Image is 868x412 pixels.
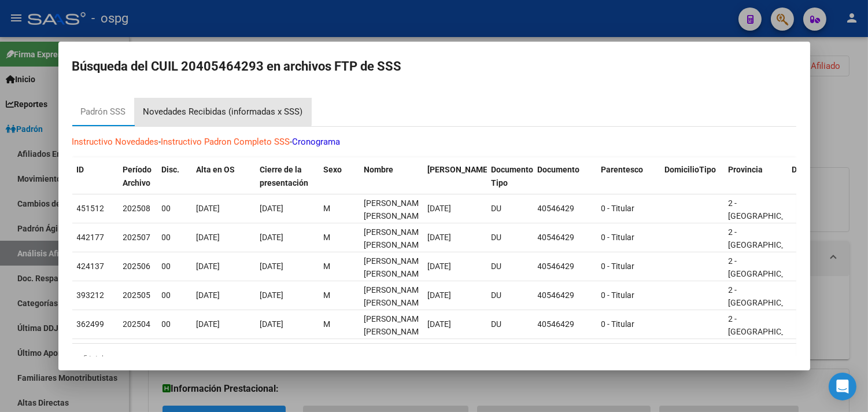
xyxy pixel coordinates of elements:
div: DU [492,202,529,215]
span: [DATE] [260,290,284,300]
span: M [324,204,331,213]
span: Documento Tipo [492,165,534,187]
div: 00 [162,202,187,215]
span: Departamento [792,165,845,174]
datatable-header-cell: Alta en OS [192,157,256,196]
span: Período Archivo [123,165,152,187]
datatable-header-cell: Fecha Nac. [423,157,487,196]
div: DU [492,289,529,302]
div: 40546429 [538,289,592,302]
span: Disc. [162,165,180,174]
span: 451512 [77,204,105,213]
span: [DATE] [428,319,452,329]
div: 40546429 [538,260,592,273]
span: [DATE] [428,262,452,271]
span: 2 - [GEOGRAPHIC_DATA] [729,314,807,337]
span: GUTIERREZ ABDIAS RUBEN [364,198,426,221]
div: Open Intercom Messenger [829,373,856,400]
datatable-header-cell: DomicilioTipo [660,157,724,196]
span: M [324,262,331,271]
span: [DATE] [197,262,220,271]
span: GUTIERREZ ABDIAS RUBEN [364,227,426,250]
span: Provincia [729,165,763,174]
datatable-header-cell: Disc. [157,157,192,196]
span: 2 - [GEOGRAPHIC_DATA] [729,285,807,308]
span: 393212 [77,290,105,300]
span: DomicilioTipo [665,165,716,174]
span: [DATE] [428,204,452,213]
div: DU [492,231,529,244]
span: 0 - Titular [601,204,635,213]
span: Cierre de la presentación [260,165,309,187]
span: 2 - [GEOGRAPHIC_DATA] [729,227,807,250]
span: [DATE] [260,319,284,329]
span: 202506 [123,262,151,271]
span: [DATE] [197,290,220,300]
span: M [324,319,331,329]
datatable-header-cell: Documento Tipo [487,157,533,196]
span: [DATE] [260,204,284,213]
datatable-header-cell: Cierre de la presentación [256,157,319,196]
span: 0 - Titular [601,290,635,300]
span: Alta en OS [197,165,235,174]
div: 00 [162,318,187,331]
datatable-header-cell: Nombre [360,157,423,196]
a: Cronograma [293,137,341,147]
span: GUTIERREZ ABDIAS RUBEN [364,285,426,308]
datatable-header-cell: Documento [533,157,597,196]
div: 00 [162,260,187,273]
span: 0 - Titular [601,319,635,329]
datatable-header-cell: Período Archivo [119,157,157,196]
span: 202504 [123,319,151,329]
span: Documento [538,165,580,174]
span: 202507 [123,233,151,242]
h2: Búsqueda del CUIL 20405464293 en archivos FTP de SSS [72,56,796,78]
div: 40546429 [538,202,592,215]
span: GUTIERREZ ABDIAS RUBEN [364,256,426,279]
div: 40546429 [538,318,592,331]
span: 362499 [77,319,105,329]
datatable-header-cell: Departamento [788,157,851,196]
span: 0 - Titular [601,233,635,242]
span: [DATE] [428,233,452,242]
div: 00 [162,231,187,244]
span: Nombre [364,165,394,174]
a: Instructivo Padron Completo SSS [161,137,290,147]
datatable-header-cell: Provincia [724,157,788,196]
span: [PERSON_NAME]. [428,165,493,174]
datatable-header-cell: Parentesco [597,157,660,196]
span: 202508 [123,204,151,213]
span: GUTIERREZ ABDIAS RUBEN [364,314,426,337]
span: Sexo [324,165,342,174]
a: Instructivo Novedades [72,137,159,147]
div: 5 total [72,344,796,373]
span: [DATE] [260,262,284,271]
span: [DATE] [197,319,220,329]
div: Novedades Recibidas (informadas x SSS) [143,105,303,119]
span: 2 - [GEOGRAPHIC_DATA] [729,256,807,279]
span: 2 - [GEOGRAPHIC_DATA] [729,198,807,221]
span: M [324,233,331,242]
span: 202505 [123,290,151,300]
span: Parentesco [601,165,644,174]
span: [DATE] [197,233,220,242]
span: ID [77,165,84,174]
datatable-header-cell: ID [72,157,119,196]
span: M [324,290,331,300]
span: 442177 [77,233,105,242]
div: Padrón SSS [81,105,126,119]
span: [DATE] [428,290,452,300]
span: [DATE] [260,233,284,242]
p: - - [72,135,796,149]
div: DU [492,260,529,273]
div: 00 [162,289,187,302]
span: [DATE] [197,204,220,213]
span: 0 - Titular [601,262,635,271]
div: 40546429 [538,231,592,244]
span: 424137 [77,262,105,271]
div: DU [492,318,529,331]
datatable-header-cell: Sexo [319,157,360,196]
